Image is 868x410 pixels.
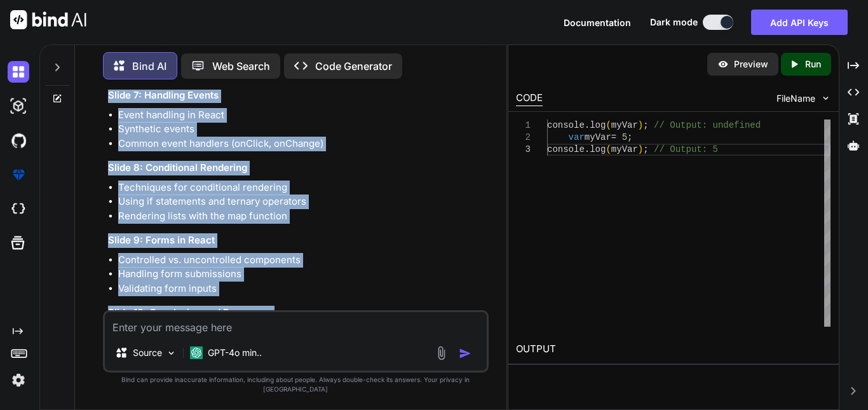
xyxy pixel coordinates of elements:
p: Run [805,58,821,71]
img: premium [8,164,29,186]
span: ) [638,120,643,130]
img: githubDark [8,130,29,151]
li: Techniques for conditional rendering [118,181,486,195]
span: console [547,144,585,154]
span: ) [638,144,643,154]
span: Dark mode [650,16,698,29]
p: Bind can provide inaccurate information, including about people. Always double-check its answers.... [103,375,489,394]
img: icon [459,347,471,360]
span: myVar [585,132,611,142]
span: ( [606,120,611,130]
li: Controlled vs. uncontrolled components [118,253,486,268]
p: Source [133,346,162,359]
img: Bind AI [10,10,86,29]
img: GPT-4o mini [190,346,203,359]
img: Pick Models [166,348,177,359]
li: Synthetic events [118,122,486,137]
p: Bind AI [132,58,166,74]
img: settings [8,369,29,391]
span: myVar [611,120,638,130]
li: Rendering lists with the map function [118,209,486,224]
button: Documentation [564,16,631,29]
span: console [547,120,585,130]
li: Handling form submissions [118,267,486,282]
p: Web Search [212,58,270,74]
img: cloudideIcon [8,198,29,220]
li: Validating form inputs [118,282,486,296]
span: ; [643,144,648,154]
img: chevron down [820,93,831,104]
span: . [585,144,590,154]
li: Event handling in React [118,108,486,123]
li: Using if statements and ternary operators [118,195,486,209]
p: Preview [734,58,768,71]
span: FileName [776,92,815,105]
div: 2 [516,132,531,144]
span: // Output: 5 [654,144,718,154]
span: // Output: undefined [654,120,761,130]
h3: Slide 9: Forms in React [108,233,486,248]
span: 5 [622,132,627,142]
img: darkAi-studio [8,95,29,117]
img: preview [717,58,729,70]
li: Common event handlers (onClick, onChange) [118,137,486,151]
div: CODE [516,91,543,106]
span: ; [643,120,648,130]
span: var [569,132,585,142]
span: . [585,120,590,130]
img: darkChat [8,61,29,83]
span: ( [606,144,611,154]
div: 1 [516,120,531,132]
img: attachment [434,346,449,360]
span: myVar [611,144,638,154]
span: log [590,120,606,130]
h3: Slide 7: Handling Events [108,88,486,103]
button: Add API Keys [751,10,848,35]
h2: OUTPUT [508,334,839,364]
p: Code Generator [315,58,392,74]
span: = [611,132,616,142]
span: ; [627,132,632,142]
span: Documentation [564,17,631,28]
span: log [590,144,606,154]
div: 3 [516,144,531,156]
p: GPT-4o min.. [208,346,262,359]
h3: Slide 10: Conclusion and Resources [108,306,486,320]
h3: Slide 8: Conditional Rendering [108,161,486,175]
